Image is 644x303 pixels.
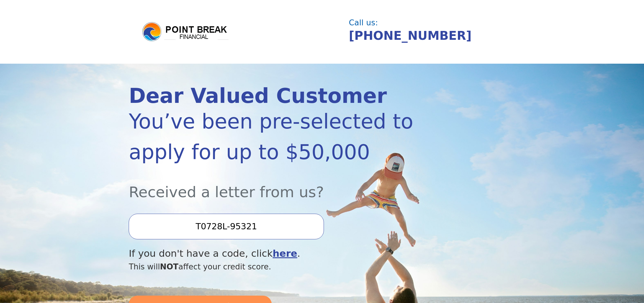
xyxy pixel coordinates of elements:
img: logo.png [141,21,230,42]
a: here [273,248,297,259]
div: This will affect your credit score. [129,261,457,273]
div: You’ve been pre-selected to apply for up to $50,000 [129,106,457,167]
a: [PHONE_NUMBER] [349,29,472,43]
div: Call us: [349,19,510,27]
span: NOT [160,262,178,271]
input: Enter your Offer Code: [129,214,324,239]
div: Received a letter from us? [129,167,457,203]
div: Dear Valued Customer [129,86,457,106]
div: If you don't have a code, click . [129,246,457,261]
